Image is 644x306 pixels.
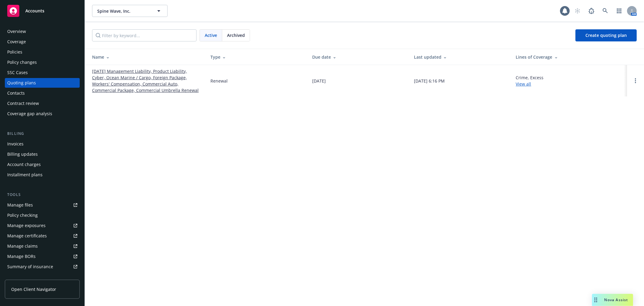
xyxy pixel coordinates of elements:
[5,192,80,198] div: Tools
[5,139,80,149] a: Invoices
[516,81,531,87] a: View all
[7,47,22,57] div: Policies
[599,5,611,17] a: Search
[205,32,217,38] span: Active
[7,109,52,119] div: Coverage gap analysis
[5,131,80,137] div: Billing
[210,54,303,60] div: Type
[5,47,80,57] a: Policies
[632,77,639,84] a: Open options
[7,170,43,180] div: Installment plans
[5,99,80,108] a: Contract review
[92,5,168,17] button: Spine Wave, Inc.
[592,294,600,306] div: Drag to move
[5,149,80,159] a: Billing updates
[92,68,201,93] a: [DATE] Management Liability, Product Liability, Cyber, Ocean Marine / Cargo, Foreign Package, Wor...
[7,78,36,88] div: Quoting plans
[5,252,80,261] a: Manage BORs
[92,29,197,41] input: Filter by keyword...
[604,297,628,302] span: Nova Assist
[11,286,56,292] span: Open Client Navigator
[7,99,39,108] div: Contract review
[5,160,80,169] a: Account charges
[312,54,404,60] div: Due date
[25,8,44,13] span: Accounts
[5,241,80,251] a: Manage claims
[585,32,627,38] span: Create quoting plan
[572,5,584,17] a: Start snowing
[5,68,80,77] a: SSC Cases
[7,139,24,149] div: Invoices
[227,32,245,38] span: Archived
[5,27,80,36] a: Overview
[414,54,506,60] div: Last updated
[5,262,80,272] a: Summary of insurance
[5,210,80,220] a: Policy checking
[7,68,28,77] div: SSC Cases
[516,54,622,60] div: Lines of Coverage
[414,78,445,84] div: [DATE] 6:16 PM
[7,57,37,67] div: Policy changes
[7,252,36,261] div: Manage BORs
[312,78,326,84] div: [DATE]
[7,37,26,47] div: Coverage
[5,170,80,180] a: Installment plans
[5,57,80,67] a: Policy changes
[5,200,80,210] a: Manage files
[7,88,25,98] div: Contacts
[5,231,80,241] a: Manage certificates
[5,109,80,119] a: Coverage gap analysis
[210,78,228,84] div: Renewal
[575,29,637,41] a: Create quoting plan
[5,2,80,19] a: Accounts
[7,160,41,169] div: Account charges
[5,78,80,88] a: Quoting plans
[7,210,38,220] div: Policy checking
[7,241,38,251] div: Manage claims
[7,27,26,36] div: Overview
[592,294,633,306] button: Nova Assist
[92,54,201,60] div: Name
[97,8,149,14] span: Spine Wave, Inc.
[7,231,47,241] div: Manage certificates
[5,37,80,47] a: Coverage
[585,5,598,17] a: Report a Bug
[7,149,38,159] div: Billing updates
[613,5,625,17] a: Switch app
[7,262,53,272] div: Summary of insurance
[7,221,46,230] div: Manage exposures
[5,221,80,230] a: Manage exposures
[7,200,33,210] div: Manage files
[5,88,80,98] a: Contacts
[516,74,544,87] div: Crime, Excess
